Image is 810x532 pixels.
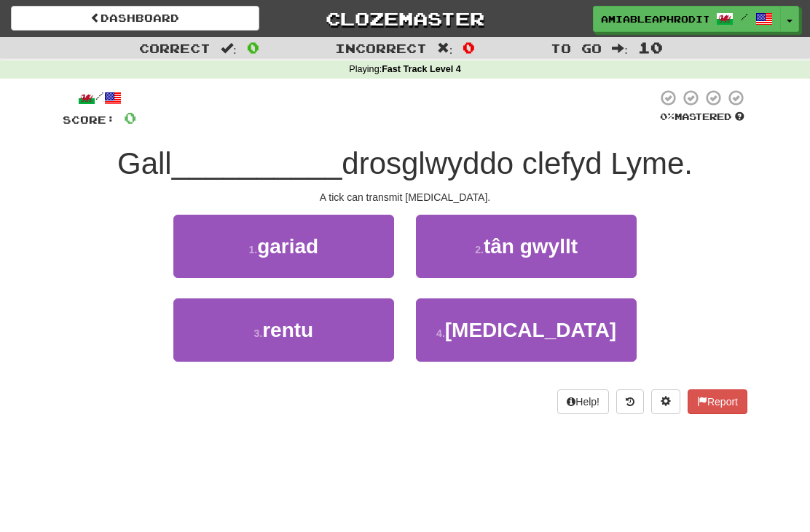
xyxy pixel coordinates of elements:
[221,42,237,55] span: :
[463,39,475,56] span: 0
[281,6,530,31] a: Clozemaster
[437,42,453,55] span: :
[63,190,747,205] div: A tick can transmit [MEDICAL_DATA].
[416,298,637,362] button: 4.[MEDICAL_DATA]
[253,327,262,339] small: 3 .
[660,111,675,122] span: 0 %
[173,298,394,362] button: 3.rentu
[475,244,484,255] small: 2 .
[551,41,602,55] span: To go
[612,42,628,55] span: :
[63,114,115,126] span: Score:
[335,41,427,55] span: Incorrect
[139,41,211,55] span: Correct
[63,89,136,107] div: /
[601,12,709,25] span: amiableaphrodite
[342,146,693,180] span: drosglwyddo clefyd Lyme.
[638,39,663,56] span: 10
[416,215,637,278] button: 2.tân gwyllt
[124,108,136,127] span: 0
[11,6,259,31] a: Dashboard
[248,244,257,255] small: 1 .
[436,327,445,339] small: 4 .
[616,389,644,414] button: Round history (alt+y)
[557,389,609,414] button: Help!
[445,319,616,341] span: [MEDICAL_DATA]
[262,319,313,341] span: rentu
[688,389,747,414] button: Report
[484,235,578,258] span: tân gwyllt
[257,235,318,258] span: gariad
[382,64,461,74] strong: Fast Track Level 4
[117,146,172,180] span: Gall
[657,111,747,124] div: Mastered
[172,146,342,180] span: __________
[741,12,748,22] span: /
[247,39,259,56] span: 0
[593,6,781,32] a: amiableaphrodite /
[173,215,394,278] button: 1.gariad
